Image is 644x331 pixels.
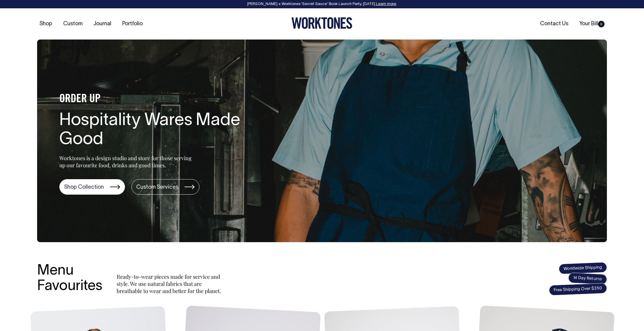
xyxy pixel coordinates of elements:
h3: Menu Favourites [37,263,102,295]
h4: ORDER UP [59,93,249,105]
p: Ready-to-wear pieces made for service and style. We use natural fabrics that are breathable to we... [117,273,223,294]
span: 14 Day Returns [568,272,607,285]
a: Your Bill0 [577,19,607,29]
a: Custom Services [131,179,199,195]
a: Learn more [376,2,396,6]
a: Custom [61,19,85,29]
a: Shop [37,19,55,29]
div: [PERSON_NAME] × Worktones ‘Secret Sauce’ Book Launch Party, [DATE]. . [6,2,638,6]
a: Portfolio [120,19,145,29]
p: Worktones is a design studio and store for those serving up our favourite food, drinks and good t... [59,155,194,169]
h1: Hospitality Wares Made Good [59,111,249,149]
a: Journal [91,19,114,29]
a: Shop Collection [59,179,125,195]
span: Worldwide Shipping [559,262,607,275]
span: Free Shipping Over $350 [549,283,607,296]
span: 0 [598,21,605,27]
a: Contact Us [538,19,571,29]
